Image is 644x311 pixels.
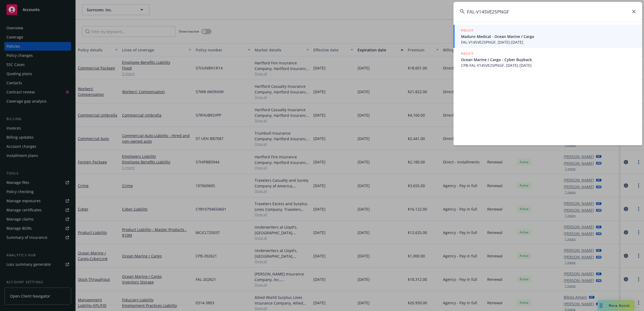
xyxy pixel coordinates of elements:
input: Search... [453,2,642,21]
span: Maduro Medical - Ocean Marine / Cargo [461,34,636,39]
a: POLICYOcean Marine / Cargo - Cyber BuybackCPB-FAL-V14SVE25PNGF, [DATE]-[DATE] [453,48,642,71]
a: POLICYMaduro Medical - Ocean Marine / CargoFAL-V14SVE25PNGF, [DATE]-[DATE] [453,25,642,48]
span: FAL-V14SVE25PNGF, [DATE]-[DATE] [461,39,636,45]
span: CPB-FAL-V14SVE25PNGF, [DATE]-[DATE] [461,62,636,68]
h5: POLICY [461,28,473,33]
h5: POLICY [461,51,473,56]
span: Ocean Marine / Cargo - Cyber Buyback [461,57,636,62]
